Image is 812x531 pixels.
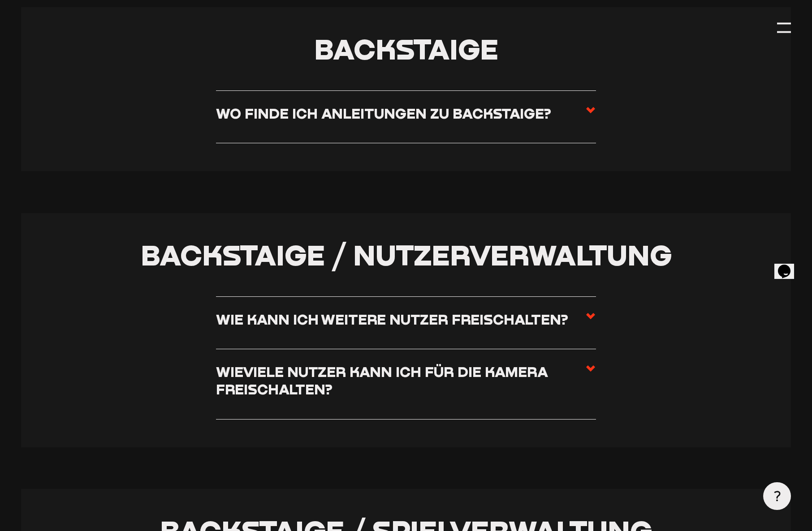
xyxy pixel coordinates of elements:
h3: Wo finde ich Anleitungen zu Backstaige? [216,105,551,122]
span: Backstaige [314,31,498,66]
iframe: chat widget [774,252,803,279]
h3: Wie kann ich weitere Nutzer freischalten? [216,311,568,328]
h3: Wieviele Nutzer kann ich für die Kamera freischalten? [216,363,585,398]
span: Backstaige / Nutzerverwaltung [141,237,672,272]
